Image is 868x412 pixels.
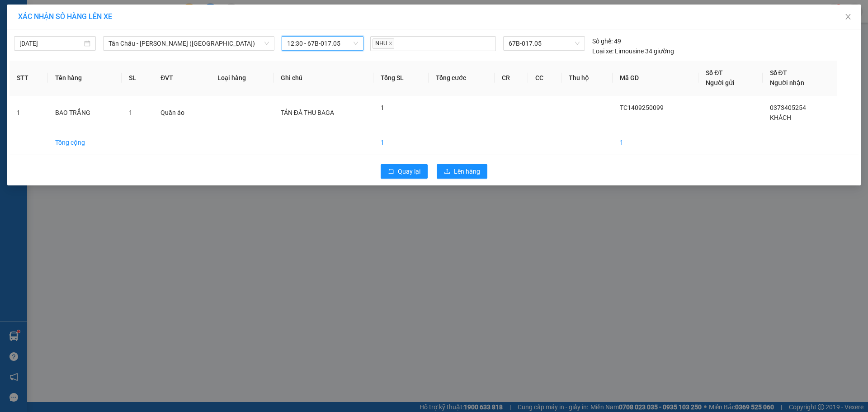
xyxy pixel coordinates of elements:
[48,130,121,155] td: Tổng cộng
[373,130,429,155] td: 1
[613,130,698,155] td: 1
[274,61,373,95] th: Ghi chú
[770,104,806,111] span: 0373405254
[281,109,334,116] span: TẢN ĐÀ THU BAGA
[770,79,804,86] span: Người nhận
[388,41,393,46] span: close
[129,109,132,116] span: 1
[153,61,210,95] th: ĐVT
[835,5,861,30] button: Close
[398,166,420,176] span: Quay lại
[437,164,487,179] button: uploadLên hàng
[495,61,528,95] th: CR
[429,61,495,95] th: Tổng cước
[592,46,613,56] span: Loại xe:
[381,164,428,179] button: rollbackQuay lại
[373,38,394,49] span: NHU
[706,69,723,76] span: Số ĐT
[19,38,82,48] input: 14/09/2025
[444,168,450,175] span: upload
[108,37,269,50] span: Tân Châu - Hồ Chí Minh (Giường)
[592,46,674,56] div: Limousine 34 giường
[373,61,429,95] th: Tổng SL
[18,12,112,21] span: XÁC NHẬN SỐ HÀNG LÊN XE
[287,37,358,50] span: 12:30 - 67B-017.05
[381,104,384,111] span: 1
[770,114,791,121] span: KHÁCH
[528,61,561,95] th: CC
[388,168,394,175] span: rollback
[592,36,621,46] div: 49
[210,61,274,95] th: Loại hàng
[454,166,480,176] span: Lên hàng
[122,61,154,95] th: SL
[153,95,210,130] td: Quần áo
[48,61,121,95] th: Tên hàng
[706,79,735,86] span: Người gửi
[509,37,579,50] span: 67B-017.05
[264,41,269,46] span: down
[9,95,48,130] td: 1
[592,36,613,46] span: Số ghế:
[613,61,698,95] th: Mã GD
[9,61,48,95] th: STT
[770,69,787,76] span: Số ĐT
[844,13,852,20] span: close
[48,95,121,130] td: BAO TRẮNG
[620,104,664,111] span: TC1409250099
[561,61,613,95] th: Thu hộ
